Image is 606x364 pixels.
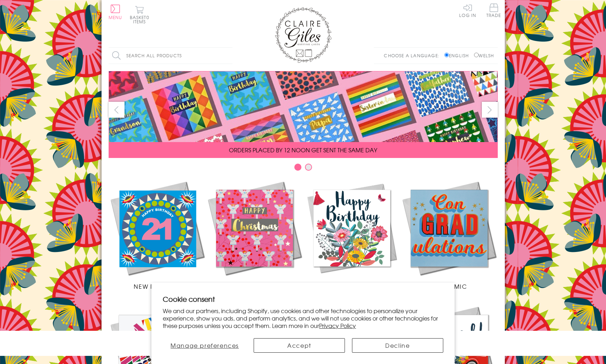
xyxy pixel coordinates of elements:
span: Academic [431,282,467,290]
button: Decline [352,338,443,353]
button: Accept [254,338,345,353]
div: Carousel Pagination [109,163,498,174]
button: Carousel Page 2 [305,164,312,171]
img: Claire Giles Greetings Cards [275,7,331,63]
span: Manage preferences [171,341,239,350]
button: Menu [109,5,122,19]
p: Choose a language: [384,52,443,59]
input: Search all products [109,48,232,64]
h2: Cookie consent [163,294,443,304]
button: Carousel Page 1 (Current Slide) [294,164,301,171]
a: Academic [400,180,498,290]
p: We and our partners, including Shopify, use cookies and other technologies to personalize your ex... [163,307,443,329]
input: Search [225,48,232,64]
input: Welsh [474,53,479,57]
span: Menu [109,14,122,20]
span: 0 items [133,14,149,25]
input: English [444,53,449,57]
a: Christmas [206,180,303,290]
button: next [482,102,498,118]
button: Manage preferences [163,338,247,353]
a: Birthdays [303,180,400,290]
span: Trade [486,4,501,17]
button: Basket0 items [130,6,149,24]
label: English [444,52,472,59]
button: prev [109,102,125,118]
label: Welsh [474,52,494,59]
a: Log In [459,4,476,17]
a: New Releases [109,180,206,290]
span: New Releases [134,282,180,290]
span: Birthdays [335,282,369,290]
span: ORDERS PLACED BY 12 NOON GET SENT THE SAME DAY [229,146,377,154]
span: Christmas [236,282,272,290]
a: Privacy Policy [319,321,356,330]
a: Trade [486,4,501,19]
